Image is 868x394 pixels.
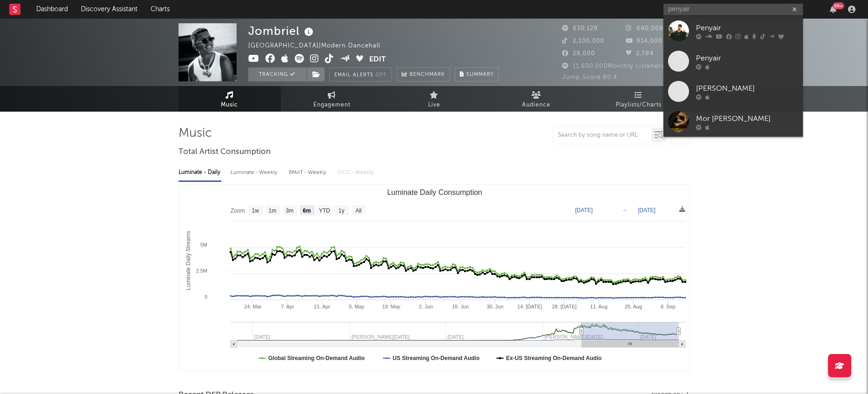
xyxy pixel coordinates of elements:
text: All [355,207,361,214]
button: Summary [455,67,499,81]
text: 1w [252,207,259,214]
a: Music [179,86,281,112]
button: 99+ [830,6,836,13]
span: 2,784 [626,51,654,57]
text: [DATE] [575,207,593,214]
text: 6m [303,207,311,214]
text: 7. Apr [280,304,294,309]
text: 16. Jun [452,304,469,309]
text: 2. Jun [418,304,432,309]
span: Total Artist Consumption [179,147,271,158]
text: 2.5M [196,268,207,274]
button: Email AlertsOff [329,67,392,81]
text: 5M [200,242,207,247]
text: 1y [338,207,345,214]
span: Jump Score: 80.4 [562,74,617,80]
div: BMAT - Weekly [289,165,328,180]
button: Edit [369,54,386,66]
a: Audience [485,86,588,112]
text: Global Streaming On-Demand Audio [268,355,365,361]
a: Live [383,86,485,112]
text: → [622,207,628,214]
text: 11. Aug [590,304,607,309]
a: Benchmark [397,67,450,81]
text: 8. Sep [660,304,675,309]
text: 1m [268,207,276,214]
text: 14. [DATE] [517,304,542,309]
span: Summary [466,72,494,77]
a: Penyair [663,16,803,46]
text: 0 [204,294,207,300]
div: [GEOGRAPHIC_DATA] | Modern Dancehall [248,40,391,52]
span: Live [428,100,440,111]
span: 914,000 [626,38,663,44]
text: YTD [318,207,330,214]
text: Zoom [231,207,245,214]
a: Engagement [281,86,383,112]
text: Luminate Daily Streams [185,231,192,290]
a: Penyair [663,46,803,76]
span: 630,128 [562,26,598,32]
span: Audience [522,100,550,111]
text: 5. May [349,304,364,309]
div: Penyair [696,53,798,64]
text: US Streaming On-Demand Audio [392,355,479,361]
div: 99 + [833,2,844,9]
div: Penyair [696,22,798,33]
div: Luminate - Weekly [231,165,279,180]
text: [DATE] [638,207,656,214]
a: Playlists/Charts [588,86,690,112]
text: 24. Mar [244,304,262,309]
em: Off [376,73,387,78]
text: 30. Jun [486,304,503,309]
span: 2,100,000 [562,38,604,44]
span: Music [221,100,238,111]
text: 28. [DATE] [552,304,576,309]
div: Luminate - Daily [179,165,221,180]
text: 19. May [382,304,400,309]
text: 3m [285,207,293,214]
input: Search for artists [663,4,803,15]
svg: Luminate Daily Consumption [179,185,690,371]
text: 21. Apr [314,304,330,309]
div: [PERSON_NAME] [696,83,798,94]
div: Mor [PERSON_NAME] [696,113,798,124]
text: Ex-US Streaming On-Demand Audio [506,355,602,361]
button: Tracking [248,67,306,81]
a: Mor [PERSON_NAME] [663,107,803,137]
span: 11,930,000 Monthly Listeners [562,63,664,69]
a: [PERSON_NAME] [663,76,803,107]
span: Benchmark [410,69,445,80]
text: 25. Aug [624,304,642,309]
span: 29,000 [562,51,595,57]
input: Search by song name or URL [553,132,651,139]
span: 640,008 [626,26,663,32]
div: Jombriel [248,23,316,39]
span: Playlists/Charts [616,100,662,111]
span: Engagement [313,100,351,111]
text: Luminate Daily Consumption [387,188,482,196]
